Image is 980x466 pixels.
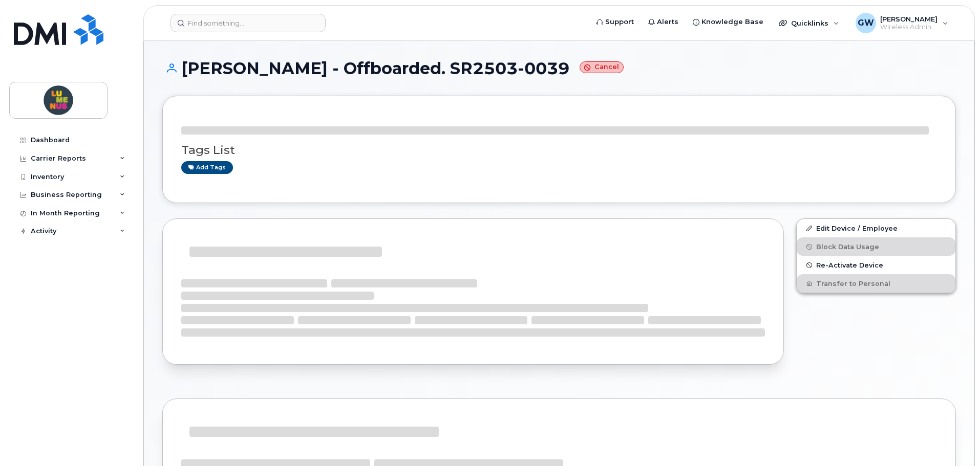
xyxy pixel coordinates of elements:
[816,261,883,269] span: Re-Activate Device
[181,161,233,174] a: Add tags
[181,144,937,157] h3: Tags List
[797,219,955,237] a: Edit Device / Employee
[580,61,624,73] small: Cancel
[797,274,955,293] button: Transfer to Personal
[162,59,956,77] h1: [PERSON_NAME] - Offboarded. SR2503-0039
[797,237,955,256] button: Block Data Usage
[797,256,955,274] button: Re-Activate Device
